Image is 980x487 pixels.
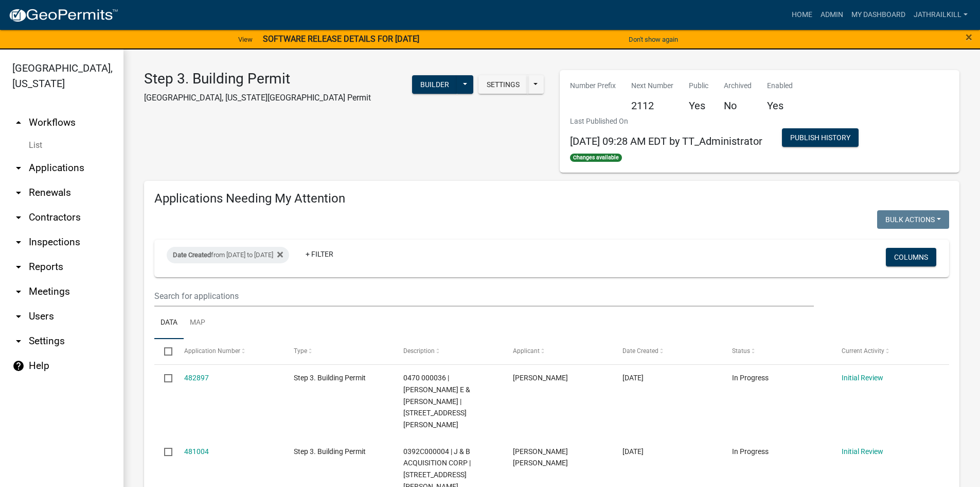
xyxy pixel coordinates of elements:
div: from [DATE] to [DATE] [167,247,289,263]
i: arrow_drop_down [12,286,25,298]
datatable-header-cell: Current Activity [832,339,941,364]
span: Status [732,347,750,355]
p: Enabled [767,80,793,91]
span: Step 3. Building Permit [294,374,366,382]
a: Jathrailkill [910,5,972,25]
a: Data [154,307,184,340]
span: Application Number [184,347,240,355]
h5: 2112 [631,99,673,112]
a: 482897 [184,374,209,382]
button: Don't show again [625,31,682,48]
a: Home [788,5,816,25]
a: My Dashboard [847,5,910,25]
a: Map [184,307,211,340]
span: Applicant [513,347,540,355]
a: Admin [816,5,847,25]
p: [GEOGRAPHIC_DATA], [US_STATE][GEOGRAPHIC_DATA] Permit [144,92,371,104]
datatable-header-cell: Select [154,339,174,364]
strong: SOFTWARE RELEASE DETAILS FOR [DATE] [263,34,419,44]
span: Spearman Cobb [513,447,568,467]
button: Publish History [782,128,859,147]
button: Close [966,31,972,43]
i: arrow_drop_up [12,116,25,129]
span: Description [403,347,435,355]
datatable-header-cell: Description [394,339,503,364]
i: help [12,360,25,372]
button: Bulk Actions [877,210,949,229]
span: × [966,30,972,44]
span: 0470 000036 | TURNER LARRY E & SHEILA H | 3383 YOUNGS MILL RD [403,374,470,429]
span: John Lupien [513,374,568,382]
span: Date Created [173,251,211,259]
button: Builder [412,75,457,94]
i: arrow_drop_down [12,236,25,248]
span: Changes available [570,154,622,162]
span: In Progress [732,447,769,456]
a: 481004 [184,447,209,456]
span: Type [294,347,307,355]
datatable-header-cell: Application Number [174,339,283,364]
span: 09/19/2025 [622,447,644,456]
span: Step 3. Building Permit [294,447,366,456]
h5: Yes [689,99,708,112]
button: Columns [886,248,936,266]
input: Search for applications [154,286,814,307]
p: Number Prefix [570,80,616,91]
h5: No [724,99,752,112]
span: Current Activity [842,347,884,355]
a: View [234,31,257,48]
span: 09/23/2025 [622,374,644,382]
i: arrow_drop_down [12,187,25,199]
h4: Applications Needing My Attention [154,191,949,206]
i: arrow_drop_down [12,211,25,224]
span: Date Created [622,347,658,355]
p: Public [689,80,708,91]
wm-modal-confirm: Workflow Publish History [782,134,859,142]
h3: Step 3. Building Permit [144,70,371,88]
h5: Yes [767,99,793,112]
i: arrow_drop_down [12,335,25,347]
p: Last Published On [570,116,762,127]
span: [DATE] 09:28 AM EDT by TT_Administrator [570,135,762,147]
a: + Filter [297,245,342,263]
button: Settings [478,75,528,94]
p: Archived [724,80,752,91]
i: arrow_drop_down [12,310,25,323]
i: arrow_drop_down [12,162,25,174]
datatable-header-cell: Status [722,339,832,364]
a: Initial Review [842,374,883,382]
datatable-header-cell: Date Created [613,339,722,364]
datatable-header-cell: Type [283,339,393,364]
i: arrow_drop_down [12,261,25,273]
a: Initial Review [842,447,883,456]
datatable-header-cell: Applicant [503,339,613,364]
p: Next Number [631,80,673,91]
span: In Progress [732,374,769,382]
